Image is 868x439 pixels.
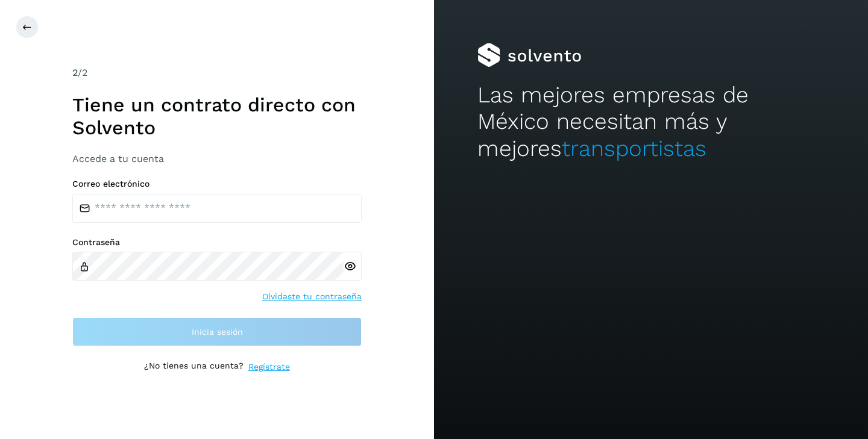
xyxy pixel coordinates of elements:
[262,290,362,303] a: Olvidaste tu contraseña
[248,361,290,373] a: Regístrate
[562,135,706,161] span: transportistas
[72,317,362,346] button: Inicia sesión
[192,328,243,336] span: Inicia sesión
[72,93,362,140] h1: Tiene un contrato directo con Solvento
[144,361,244,373] p: ¿No tienes una cuenta?
[72,237,362,248] label: Contraseña
[72,153,362,164] h3: Accede a tu cuenta
[72,66,362,80] div: /2
[72,179,362,189] label: Correo electrónico
[72,67,78,78] span: 2
[477,82,825,162] h2: Las mejores empresas de México necesitan más y mejores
